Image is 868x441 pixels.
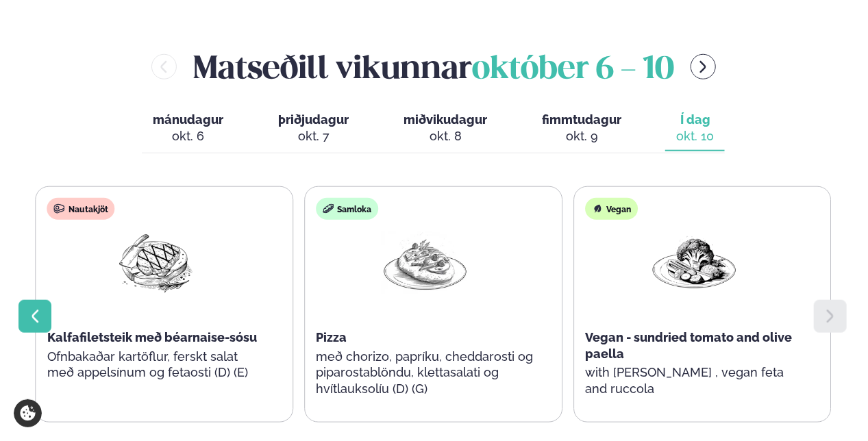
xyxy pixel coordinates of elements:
[316,349,534,398] p: með chorizo, papríku, cheddarosti og piparostablöndu, klettasalati og hvítlauksolíu (D) (G)
[531,106,632,151] button: fimmtudagur okt. 9
[542,128,621,144] div: okt. 9
[691,54,716,79] button: menu-btn-right
[267,106,360,151] button: þriðjudagur okt. 7
[323,203,334,214] img: sandwich-new-16px.svg
[316,198,378,220] div: Samloka
[47,330,257,344] span: Kalfafiletsteik með béarnaise-sósu
[142,106,234,151] button: mánudagur okt. 6
[14,399,42,427] a: Cookie settings
[676,112,714,128] span: Í dag
[112,231,200,294] img: Beef-Meat.png
[404,112,487,127] span: miðvikudagur
[650,231,738,294] img: Vegan.png
[592,203,603,214] img: Vegan.svg
[665,106,725,151] button: Í dag okt. 10
[193,45,674,89] h2: Matseðill vikunnar
[585,330,792,361] span: Vegan - sundried tomato and olive paella
[381,231,469,294] img: Pizza-Bread.png
[278,112,349,127] span: þriðjudagur
[472,55,674,85] span: október 6 - 10
[153,112,223,127] span: mánudagur
[585,198,638,220] div: Vegan
[151,54,177,79] button: menu-btn-left
[316,330,347,344] span: Pizza
[585,364,803,397] p: with [PERSON_NAME] , vegan feta and ruccola
[54,203,65,214] img: beef.svg
[404,128,487,144] div: okt. 8
[153,128,223,144] div: okt. 6
[542,112,621,127] span: fimmtudagur
[393,106,498,151] button: miðvikudagur okt. 8
[676,128,714,144] div: okt. 10
[47,349,265,381] p: Ofnbakaðar kartöflur, ferskt salat með appelsínum og fetaosti (D) (E)
[47,198,115,220] div: Nautakjöt
[278,128,349,144] div: okt. 7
